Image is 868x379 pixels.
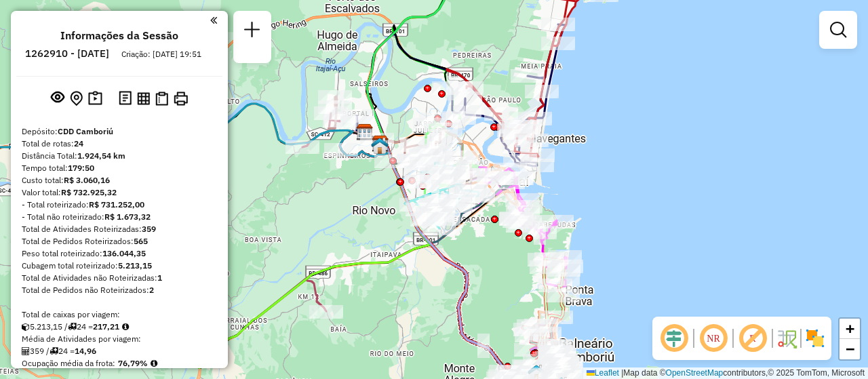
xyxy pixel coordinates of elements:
[67,88,85,109] button: Centralizar mapa no depósito ou ponto de apoio
[77,151,125,161] strong: 1.924,54 km
[60,29,178,42] h4: Informações da Sessão
[74,138,83,148] strong: 24
[89,199,144,210] strong: R$ 731.252,00
[118,358,148,368] strong: 76,79%
[157,273,162,283] strong: 1
[587,368,619,378] a: Leaflet
[210,12,217,28] a: Clique aqui para minimizar o painel
[22,162,217,174] div: Tempo total:
[22,247,217,260] div: Peso total roteirizado:
[93,321,119,332] strong: 217,21
[22,223,217,235] div: Total de Atividades Roteirizadas:
[22,347,30,355] i: Total de Atividades
[75,346,96,356] strong: 14,96
[658,322,690,355] span: Ocultar deslocamento
[153,89,171,108] button: Visualizar Romaneio
[134,236,148,246] strong: 565
[22,321,217,333] div: 5.213,15 / 24 =
[825,16,852,43] a: Exibir filtros
[68,163,94,173] strong: 179:50
[102,248,146,258] strong: 136.044,35
[22,323,30,331] i: Cubagem total roteirizado
[239,16,266,47] a: Nova sessão e pesquisa
[22,308,217,321] div: Total de caixas por viagem:
[22,138,217,150] div: Total de rotas:
[621,368,623,378] span: |
[50,347,58,355] i: Total de rotas
[372,135,389,153] img: CDD Camboriú
[58,126,113,136] strong: CDD Camboriú
[22,150,217,162] div: Distância Total:
[22,333,217,345] div: Média de Atividades por viagem:
[846,320,854,337] span: +
[22,125,217,138] div: Depósito:
[22,260,217,272] div: Cubagem total roteirizado:
[61,187,117,197] strong: R$ 732.925,32
[356,123,374,141] img: CDD Itajaí
[776,327,797,349] img: Fluxo de ruas
[48,87,67,109] button: Exibir sessão original
[736,322,769,355] span: Exibir rótulo
[151,359,157,367] em: Média calculada utilizando a maior ocupação (%Peso ou %Cubagem) de cada rota da sessão. Rotas cro...
[22,358,115,368] span: Ocupação média da frota:
[22,174,217,186] div: Custo total:
[22,235,217,247] div: Total de Pedidos Roteirizados:
[22,284,217,296] div: Total de Pedidos não Roteirizados:
[142,224,156,234] strong: 359
[116,88,134,109] button: Logs desbloquear sessão
[840,319,860,339] a: Zoom in
[22,211,217,223] div: - Total não roteirizado:
[371,137,389,155] img: FAD CDD Camboriú
[122,323,129,331] i: Meta Caixas/viagem: 202,58 Diferença: 14,63
[22,272,217,284] div: Total de Atividades não Roteirizadas:
[134,89,153,107] button: Visualizar relatório de Roteirização
[840,339,860,359] a: Zoom out
[846,340,854,357] span: −
[118,260,152,271] strong: 5.213,15
[22,345,217,357] div: 359 / 24 =
[116,48,207,60] div: Criação: [DATE] 19:51
[22,199,217,211] div: - Total roteirizado:
[64,175,110,185] strong: R$ 3.060,16
[68,323,77,331] i: Total de rotas
[666,368,724,378] a: OpenStreetMap
[804,327,826,349] img: Exibir/Ocultar setores
[22,186,217,199] div: Valor total:
[583,367,868,379] div: Map data © contributors,© 2025 TomTom, Microsoft
[25,47,109,60] h6: 1262910 - [DATE]
[697,322,730,355] span: Ocultar NR
[149,285,154,295] strong: 2
[85,88,105,109] button: Painel de Sugestão
[104,212,151,222] strong: R$ 1.673,32
[171,89,191,108] button: Imprimir Rotas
